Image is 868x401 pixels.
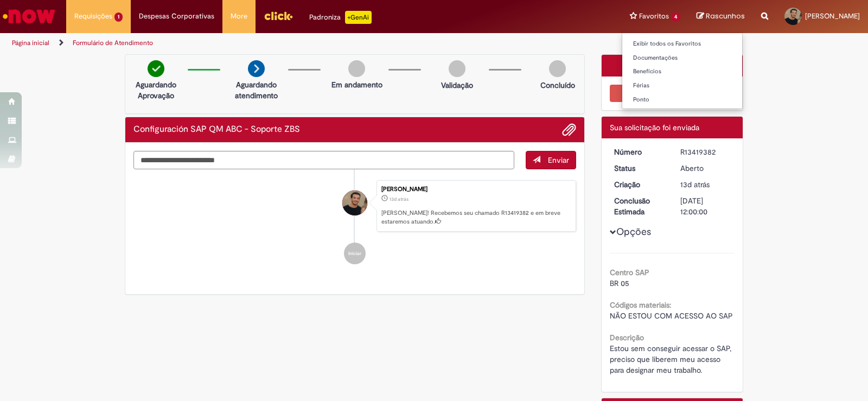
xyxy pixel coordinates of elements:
span: 13d atrás [390,196,409,202]
span: Favoritos [639,11,669,22]
button: Cancelar Chamado [610,85,735,102]
b: Descrição [610,333,644,342]
img: img-circle-grey.png [449,60,465,77]
a: Formulário de Atendimento [73,39,153,47]
a: Ponto [622,94,742,106]
div: [PERSON_NAME] [381,186,570,193]
ul: Trilhas de página [8,33,571,53]
h2: Configuración SAP QM ABC - Soporte ZBS Histórico de tíquete [133,125,300,135]
div: 14/08/2025 22:22:08 [680,179,731,190]
p: Em andamento [331,79,382,90]
b: Centro SAP [610,268,649,277]
b: Códigos materiais: [610,300,671,310]
span: Enviar [548,155,569,165]
ul: Favoritos [622,33,743,109]
button: Enviar [526,151,576,169]
p: Aguardando atendimento [230,79,283,101]
dt: Conclusão Estimada [606,195,673,217]
p: Aguardando Aprovação [130,79,182,101]
span: Estou sem conseguir acessar o SAP, preciso que liberem meu acesso para designar meu trabalho. [610,343,733,375]
img: arrow-next.png [248,60,265,77]
div: Nelson Batista Dos Santos Neto [342,190,367,215]
p: +GenAi [345,11,372,24]
time: 14/08/2025 22:22:08 [390,196,409,202]
a: Benefícios [622,66,742,78]
div: Padroniza [309,11,372,24]
textarea: Digite sua mensagem aqui... [133,151,514,169]
a: Documentações [622,52,742,64]
a: Exibir todos os Favoritos [622,38,742,50]
span: Rascunhos [706,11,745,21]
span: 4 [671,12,680,22]
button: Adicionar anexos [562,123,576,137]
div: R13419382 [680,147,731,157]
div: Aberto [680,163,731,174]
span: More [231,11,247,22]
img: click_logo_yellow_360x200.png [264,8,293,24]
img: check-circle-green.png [148,60,164,77]
img: ServiceNow [1,5,57,27]
span: Despesas Corporativas [139,11,214,22]
dt: Criação [606,179,673,190]
a: Rascunhos [697,11,745,22]
dt: Status [606,163,673,174]
span: Requisições [74,11,112,22]
a: Férias [622,80,742,92]
span: 1 [114,12,123,22]
span: [PERSON_NAME] [805,11,860,21]
a: Página inicial [12,39,49,47]
dt: Número [606,147,673,157]
li: Nelson Batista Dos Santos Neto [133,180,576,232]
div: [DATE] 12:00:00 [680,195,731,217]
ul: Histórico de tíquete [133,169,576,276]
span: NÃO ESTOU COM ACESSO AO SAP [610,311,733,321]
p: Concluído [540,80,575,91]
img: img-circle-grey.png [549,60,566,77]
span: Sua solicitação foi enviada [610,123,699,132]
time: 14/08/2025 22:22:08 [680,180,710,189]
p: Validação [441,80,473,91]
span: BR 05 [610,278,629,288]
span: 13d atrás [680,180,710,189]
img: img-circle-grey.png [348,60,365,77]
div: Opções do Chamado [602,55,743,77]
p: [PERSON_NAME]! Recebemos seu chamado R13419382 e em breve estaremos atuando. [381,209,570,226]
